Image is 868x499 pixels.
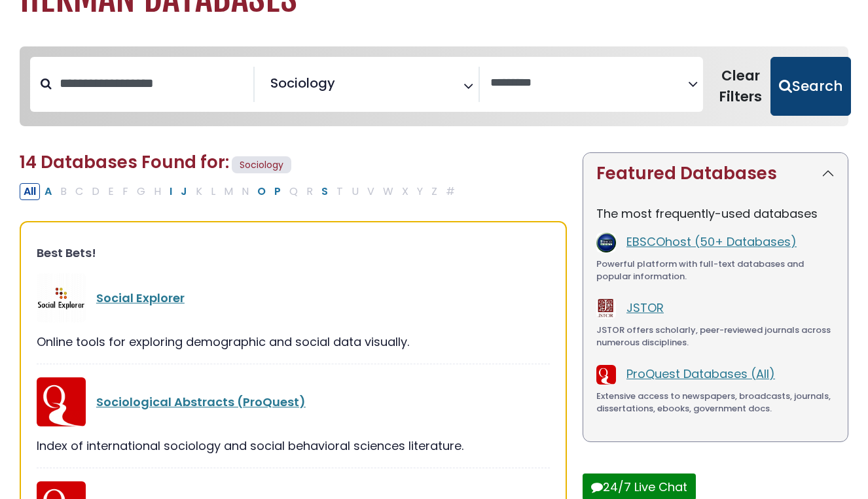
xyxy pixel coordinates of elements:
[37,333,550,351] div: Online tools for exploring demographic and social data visually.
[596,205,835,222] p: The most frequently-used databases
[20,150,229,174] span: 14 Databases Found for:
[20,46,848,126] nav: Search filters
[583,153,848,194] button: Featured Databases
[711,57,770,116] button: Clear Filters
[270,183,285,200] button: Filter Results P
[270,73,335,93] span: Sociology
[41,183,56,200] button: Filter Results A
[232,156,291,174] span: Sociology
[265,73,335,93] li: Sociology
[596,390,835,415] div: Extensive access to newspapers, broadcasts, journals, dissertations, ebooks, government docs.
[317,183,332,200] button: Filter Results S
[490,77,688,90] textarea: Search
[37,437,550,455] div: Index of international sociology and social behavioral sciences literature.
[52,73,253,94] input: Search database by title or keyword
[96,290,185,306] a: Social Explorer
[626,233,797,250] a: EBSCOhost (50+ Databases)
[338,80,347,94] textarea: Search
[626,300,664,316] a: JSTOR
[166,183,176,200] button: Filter Results I
[96,394,306,410] a: Sociological Abstracts (ProQuest)
[596,258,835,283] div: Powerful platform with full-text databases and popular information.
[770,57,851,116] button: Submit for Search Results
[253,183,270,200] button: Filter Results O
[626,366,775,382] a: ProQuest Databases (All)
[596,324,835,349] div: JSTOR offers scholarly, peer-reviewed journals across numerous disciplines.
[177,183,191,200] button: Filter Results J
[20,183,40,200] button: All
[20,182,460,199] div: Alpha-list to filter by first letter of database name
[37,246,550,260] h3: Best Bets!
